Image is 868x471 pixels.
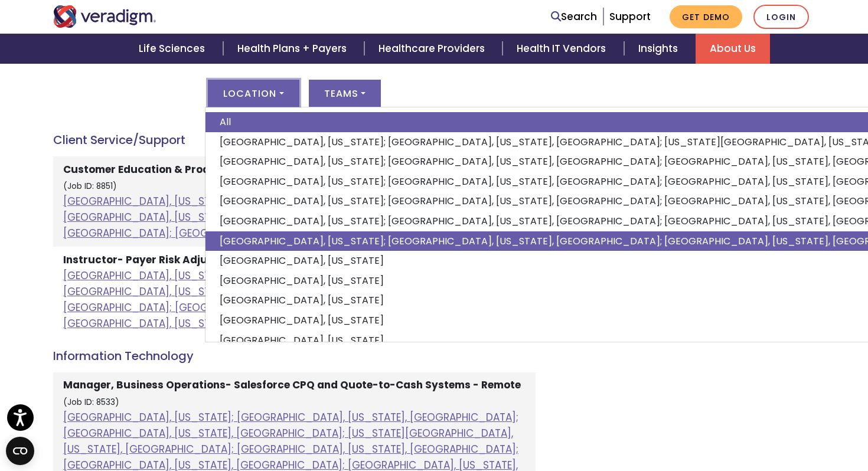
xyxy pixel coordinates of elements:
a: Support [609,9,651,24]
strong: Manager, Business Operations- Salesforce CPQ and Quote-to-Cash Systems - Remote [63,378,521,392]
h4: Client Service/Support [53,133,536,147]
a: Search [551,9,597,25]
a: About Us [696,34,770,64]
button: Teams [309,80,381,107]
a: Insights [624,34,696,64]
h4: Information Technology [53,349,536,363]
small: (Job ID: 8851) [63,181,117,192]
img: Veradigm logo [53,5,156,28]
a: Health IT Vendors [502,34,624,64]
a: Login [753,5,809,29]
a: Life Sciences [125,34,223,64]
strong: Instructor- Payer Risk Adjustment - Remote [63,253,295,267]
a: Healthcare Providers [364,34,502,64]
button: Location [208,80,299,107]
a: Health Plans + Payers [223,34,364,64]
small: (Job ID: 8533) [63,397,119,408]
a: [GEOGRAPHIC_DATA], [US_STATE]; [GEOGRAPHIC_DATA], [US_STATE], [GEOGRAPHIC_DATA]; [GEOGRAPHIC_DATA... [63,194,518,240]
button: Open CMP widget [6,437,34,465]
a: Get Demo [670,5,742,28]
